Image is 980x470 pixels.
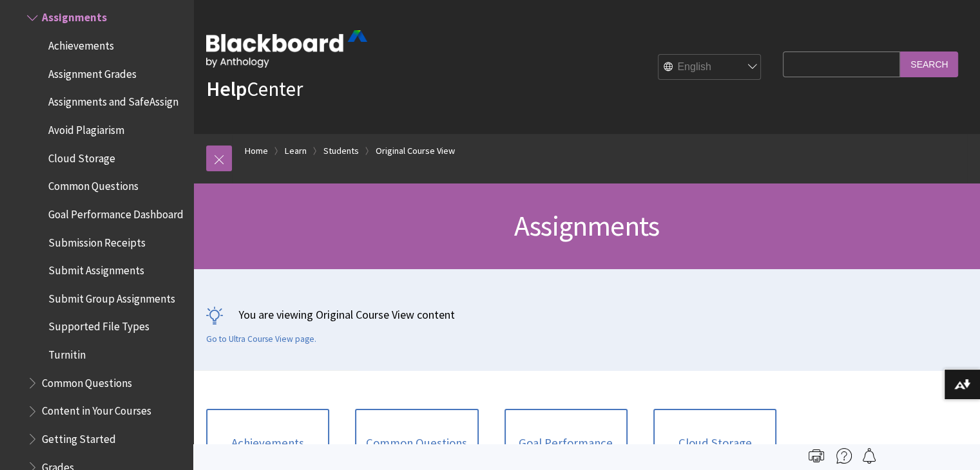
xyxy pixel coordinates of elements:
[48,203,184,221] span: Goal Performance Dashboard
[48,259,144,277] span: Submit Assignments
[206,30,367,68] img: Blackboard by Anthology
[42,400,151,418] span: Content in Your Courses
[48,175,139,193] span: Common Questions
[206,76,303,102] a: HelpCenter
[206,334,316,345] a: Go to Ultra Course View page.
[48,316,149,334] span: Supported File Types
[245,143,268,159] a: Home
[42,7,107,24] span: Assignments
[48,63,137,80] span: Assignment Grades
[48,35,114,52] span: Achievements
[48,232,146,249] span: Submission Receipts
[658,55,762,80] select: Site Language Selector
[900,52,958,77] input: Search
[48,147,115,165] span: Cloud Storage
[514,208,659,243] span: Assignments
[48,344,86,361] span: Turnitin
[809,448,824,464] img: Print
[323,143,359,159] a: Students
[285,143,307,159] a: Learn
[48,91,178,109] span: Assignments and SafeAssign
[42,372,132,390] span: Common Questions
[42,428,116,446] span: Getting Started
[836,448,852,464] img: More help
[48,288,175,305] span: Submit Group Assignments
[376,143,455,159] a: Original Course View
[48,119,124,136] span: Avoid Plagiarism
[206,76,247,102] strong: Help
[206,306,967,323] p: You are viewing Original Course View content
[861,448,877,464] img: Follow this page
